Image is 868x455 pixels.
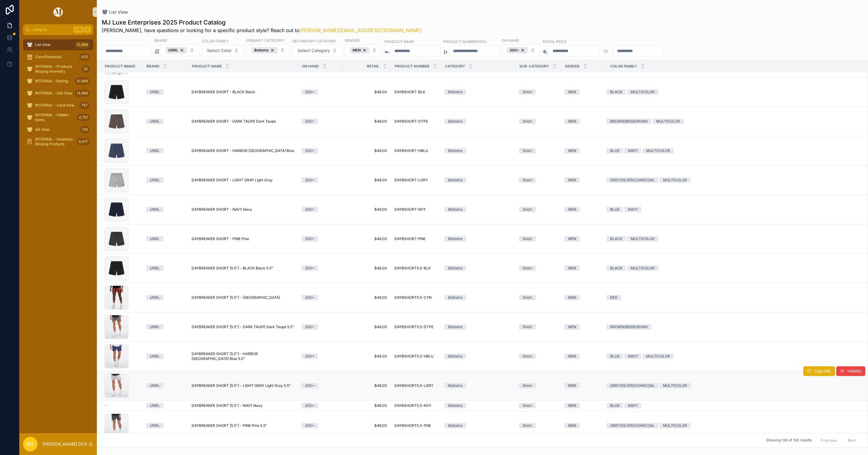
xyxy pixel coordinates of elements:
span: DAYBREAKER SHORT [5.5"] - BLACK Black 5.5" [192,266,273,271]
a: $48.00 [347,236,387,241]
a: Bottoms [445,236,512,242]
div: MEN [568,383,576,388]
a: Bottoms [445,324,512,330]
div: GREY/SILVER/CHARCOAL [610,177,655,183]
a: DAYBSHORT-LGRY [394,178,437,183]
div: Short [523,324,532,330]
div: Bottoms [448,403,462,408]
a: $48.00 [347,403,387,408]
a: Short [519,207,557,212]
a: DAYBSHORT5.5-LGRY [394,383,437,388]
div: Bottoms [448,236,462,242]
a: Bottoms [445,119,512,124]
div: BLUE [610,148,620,153]
span: Select Color [207,48,232,54]
div: NAVY [628,403,638,408]
a: UNRL [146,89,184,95]
span: DAYBREAKER SHORT [5.5"] - LIGHT GRAY Light Gray 5.5" [192,383,291,388]
div: MEN [350,47,370,54]
div: Short [523,89,532,95]
a: MEN [564,324,603,330]
div: Bottoms [448,324,462,330]
div: BLACK [610,89,622,95]
div: MULTICOLOR [646,148,670,153]
span: List View [109,9,128,15]
a: Bottoms [445,177,512,183]
a: List View [102,9,128,15]
span: DAYBSHORT5.5-NVY [394,403,431,408]
a: Core/Essentials423 [23,51,93,62]
a: $48.00 [347,178,387,183]
a: GREY/SILVER/CHARCOALMULTICOLOR [607,177,860,183]
a: Bottoms [445,403,512,408]
span: DAYBREAKER SHORT - BLACK Black [192,90,255,94]
button: Jump to...CtrlK [23,24,93,35]
div: UNRL [150,89,160,95]
div: UNRL [150,177,160,183]
span: DAYBSHORT5.5-LGRY [394,383,433,388]
div: 14,888 [75,90,90,97]
a: 200+ [301,354,340,359]
a: $48.00 [347,354,387,359]
div: Short [523,295,532,300]
a: DAYBSHORT5.5-HBLU [394,354,437,359]
a: DAYBSHORT-BLK [394,90,437,94]
span: DAYBSHORT-HBLU [394,148,428,153]
span: $48.00 [347,266,387,271]
div: MEN [568,207,576,212]
div: 200+ [305,354,314,359]
a: MEN [564,119,603,124]
span: K [85,27,90,32]
a: 200+ [301,207,340,212]
a: UNRL [146,423,184,428]
a: UNRL [146,295,184,300]
button: Select Button [160,44,199,56]
a: BLUENAVY [607,403,860,408]
div: MEN [568,354,576,359]
span: $48.00 [347,325,387,329]
a: MEN [564,148,603,153]
a: BLUENAVY [607,207,860,212]
span: DAYBSHORT-NVY [394,207,426,212]
a: Short [519,354,557,359]
div: 200+ [305,148,314,153]
a: -- [104,403,139,408]
div: MEN [568,236,576,242]
a: DAYBSHORT-DTPE [394,119,437,124]
a: MEN [564,207,603,212]
div: 200+ [305,324,314,330]
button: Select Button [345,44,382,56]
div: 200+ [507,47,528,54]
span: $48.00 [347,207,387,212]
a: $48.00 [347,90,387,94]
a: $48.00 [347,295,387,300]
button: Select Button [292,45,342,56]
div: Short [523,265,532,271]
a: Bottoms [445,148,512,153]
a: BLUENAVYMULTICOLOR [607,354,860,359]
a: MEN [564,177,603,183]
a: Bottoms [445,295,512,300]
span: DAYBREAKER SHORT [5.5"] - NAVY Navy [192,403,262,408]
a: [PERSON_NAME][EMAIL_ADDRESS][DOMAIN_NAME] [299,27,422,33]
div: 200+ [305,119,314,124]
span: List View [35,42,51,47]
div: UNRL [150,295,160,300]
div: UNRL [150,265,160,271]
button: Unselect BOTTOMS [252,47,278,54]
span: DAYBREAKER SHORT - NAVY Navy [192,207,252,212]
div: Short [523,383,532,388]
div: Bottoms [448,177,462,183]
button: Copy URL [803,366,835,376]
span: DAYBSHORT5.5-DTPE [394,325,433,329]
a: Short [519,148,557,153]
a: UNRL [146,403,184,408]
div: BLUE [610,207,620,212]
a: MEN [564,236,603,242]
span: INTERNAL - Products Missing Inventory [35,64,79,74]
a: List View10,999 [23,39,93,50]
